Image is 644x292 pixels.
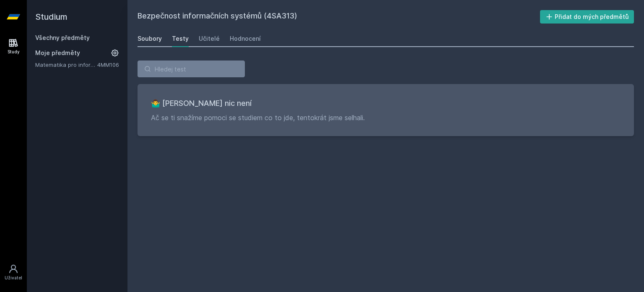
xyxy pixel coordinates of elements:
a: Hodnocení [230,30,261,47]
a: Soubory [138,30,162,47]
a: 4MM106 [97,61,119,68]
p: Ač se ti snažíme pomoci se studiem co to jde, tentokrát jsme selhali. [151,113,621,123]
a: Study [2,34,25,59]
div: Study [8,49,20,55]
div: Testy [172,34,189,43]
div: Hodnocení [230,34,261,43]
a: Testy [172,30,189,47]
div: Učitelé [199,34,220,43]
a: Učitelé [199,30,220,47]
span: Moje předměty [35,49,80,57]
a: Všechny předměty [35,34,90,41]
div: Soubory [138,34,162,43]
a: Matematika pro informatiky [35,61,97,69]
h2: Bezpečnost informačních systémů (4SA313) [138,10,540,24]
button: Přidat do mých předmětů [540,10,634,24]
div: Uživatel [5,275,22,281]
input: Hledej test [138,61,245,77]
h3: 🤷‍♂️ [PERSON_NAME] nic není [151,97,621,109]
a: Uživatel [2,260,25,285]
